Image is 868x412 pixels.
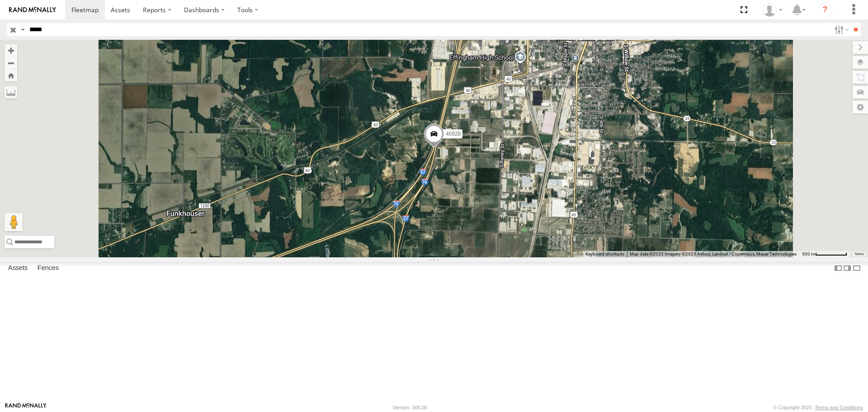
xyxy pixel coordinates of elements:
[831,23,850,36] label: Search Filter Options
[853,101,868,114] label: Map Settings
[585,251,624,257] button: Keyboard shortcuts
[5,403,47,412] a: Visit our Website
[818,3,832,17] i: ?
[5,69,17,81] button: Zoom Home
[852,262,861,275] label: Hide Summary Table
[5,57,17,69] button: Zoom out
[5,86,17,99] label: Measure
[4,262,32,275] label: Assets
[5,213,23,231] button: Drag Pegman onto the map to open Street View
[759,3,786,17] div: Aurora Salinas
[799,251,850,257] button: Map Scale: 500 m per 67 pixels
[815,405,863,410] a: Terms and Conditions
[446,131,461,137] span: 40928
[854,252,864,256] a: Terms (opens in new tab)
[19,23,26,36] label: Search Query
[773,405,863,410] div: © Copyright 2025 -
[843,262,852,275] label: Dock Summary Table to the Right
[33,262,63,275] label: Fences
[802,251,815,256] span: 500 m
[5,44,17,57] button: Zoom in
[630,251,797,256] span: Map data ©2025 Imagery ©2025 Airbus, Landsat / Copernicus, Maxar Technologies
[9,7,56,13] img: rand-logo.svg
[834,262,843,275] label: Dock Summary Table to the Left
[393,405,427,410] div: Version: 306.00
